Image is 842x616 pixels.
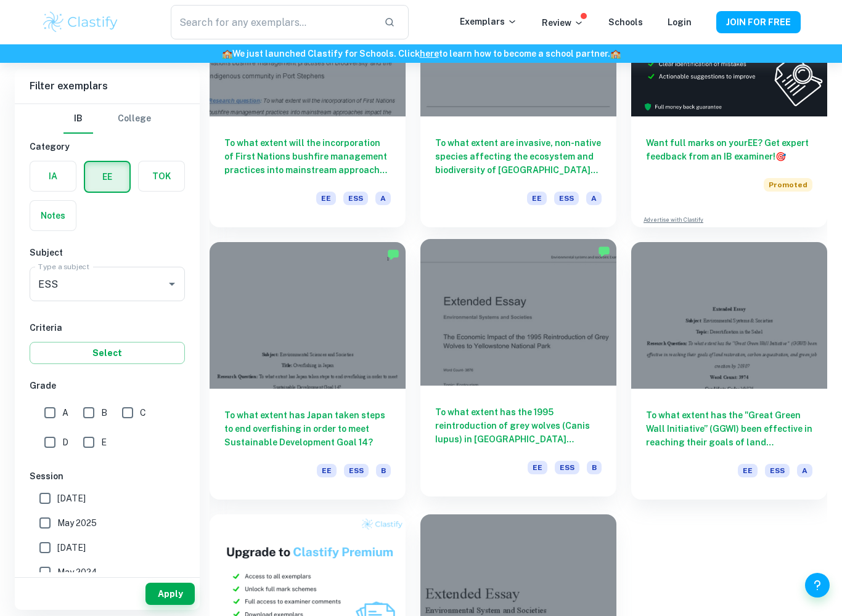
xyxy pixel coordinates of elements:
a: Advertise with Clastify [644,216,703,224]
h6: To what extent will the incorporation of First Nations bushfire management practices into mainstr... [224,136,391,177]
span: ESS [343,192,368,205]
span: EE [316,192,336,205]
span: ESS [765,464,790,477]
span: EE [528,461,547,474]
span: [DATE] [57,541,86,554]
span: 🏫 [610,49,621,59]
span: EE [527,192,547,205]
button: JOIN FOR FREE [716,11,801,33]
h6: To what extent has the 1995 reintroduction of grey wolves (Canis Iupus) in [GEOGRAPHIC_DATA] affe... [435,405,602,446]
button: College [118,104,151,134]
span: ESS [555,461,579,474]
h6: Grade [30,379,185,392]
button: EE [85,162,129,192]
span: 🏫 [222,49,232,59]
input: Search for any exemplars... [171,5,374,39]
button: Apply [145,583,195,605]
span: 🎯 [775,152,786,161]
span: E [101,436,107,449]
button: Help and Feedback [805,573,830,598]
a: here [420,49,439,59]
h6: Criteria [30,321,185,334]
span: EE [738,464,758,477]
button: Select [30,342,185,364]
span: May 2025 [57,516,97,530]
a: To what extent has Japan taken steps to end overfishing in order to meet Sustainable Development ... [210,242,406,500]
span: ESS [344,464,369,477]
h6: Category [30,140,185,153]
p: Exemplars [460,15,517,28]
h6: Want full marks on your EE ? Get expert feedback from an IB examiner! [646,136,812,163]
span: C [140,406,146,419]
label: Type a subject [38,261,89,272]
a: To what extent has the "Great Green Wall Initiative” (GGWI) been effective in reaching their goal... [631,242,827,500]
span: May 2024 [57,565,97,579]
h6: To what extent has Japan taken steps to end overfishing in order to meet Sustainable Development ... [224,408,391,449]
span: A [586,192,602,205]
span: Promoted [764,178,812,192]
span: B [376,464,391,477]
img: Clastify logo [41,10,120,34]
button: IB [63,104,93,134]
button: TOK [139,161,184,191]
span: [DATE] [57,492,86,505]
span: EE [317,464,337,477]
h6: Subject [30,246,185,259]
span: ESS [554,192,579,205]
span: A [797,464,812,477]
a: Login [668,17,692,27]
h6: To what extent are invasive, non-native species affecting the ecosystem and biodiversity of [GEOG... [435,136,602,177]
h6: Session [30,469,185,483]
h6: To what extent has the "Great Green Wall Initiative” (GGWI) been effective in reaching their goal... [646,408,812,449]
button: Open [163,275,181,293]
span: A [375,192,391,205]
img: Marked [598,245,610,257]
div: Filter type choice [63,104,151,134]
span: A [62,406,68,419]
p: Review [542,16,584,30]
span: B [587,461,602,474]
a: To what extent has the 1995 reintroduction of grey wolves (Canis Iupus) in [GEOGRAPHIC_DATA] affe... [420,242,616,500]
h6: Filter exemplars [15,69,200,103]
button: IA [30,161,76,191]
span: D [62,436,68,449]
button: Notes [30,201,76,230]
a: Schools [608,17,643,27]
img: Marked [387,248,399,261]
h6: We just launched Clastify for Schools. Click to learn how to become a school partner. [2,47,840,60]
span: B [101,406,107,419]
